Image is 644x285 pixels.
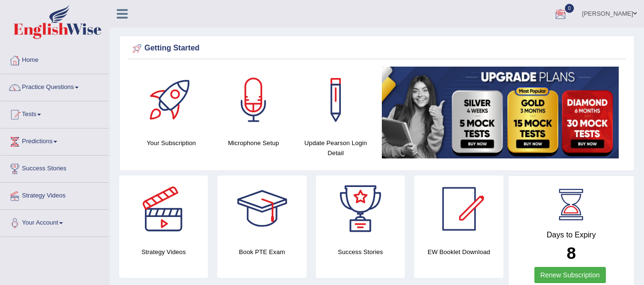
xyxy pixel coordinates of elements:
[0,156,109,179] a: Success Stories
[299,138,372,158] h4: Update Pearson Login Detail
[567,244,576,262] b: 8
[0,47,109,71] a: Home
[519,231,624,239] h4: Days to Expiry
[0,210,109,234] a: Your Account
[0,183,109,206] a: Strategy Videos
[0,101,109,125] a: Tests
[130,41,624,56] div: Getting Started
[0,128,109,152] a: Predictions
[135,138,208,148] h4: Your Subscription
[119,247,208,257] h4: Strategy Videos
[316,247,405,257] h4: Success Stories
[217,247,306,257] h4: Book PTE Exam
[534,267,606,283] a: Renew Subscription
[414,247,503,257] h4: EW Booklet Download
[217,138,290,148] h4: Microphone Setup
[0,74,109,98] a: Practice Questions
[382,67,619,158] img: small5.jpg
[565,4,574,13] span: 0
